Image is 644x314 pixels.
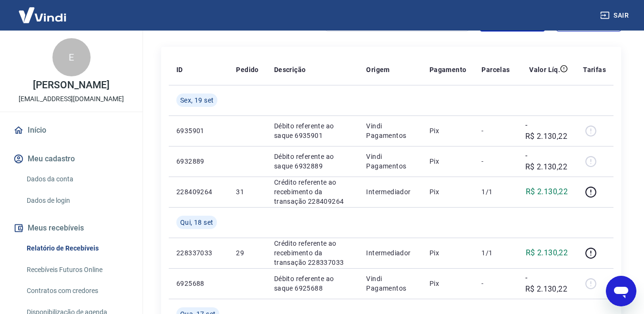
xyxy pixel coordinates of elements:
[366,152,414,171] p: Vindi Pagamentos
[176,279,221,288] p: 6925688
[180,218,213,227] span: Qui, 18 set
[525,150,568,173] p: -R$ 2.130,22
[180,95,214,105] span: Sex, 19 set
[11,120,131,141] a: Início
[11,218,131,239] button: Meus recebíveis
[429,248,467,258] p: Pix
[366,121,414,140] p: Vindi Pagamentos
[481,248,510,258] p: 1/1
[366,65,389,74] p: Origem
[606,276,636,306] iframe: Botão para abrir a janela de mensagens
[274,274,351,293] p: Débito referente ao saque 6925688
[236,248,258,258] p: 29
[23,239,131,258] a: Relatório de Recebíveis
[526,247,568,259] p: R$ 2.130,22
[52,38,91,76] div: E
[274,178,351,206] p: Crédito referente ao recebimento da transação 228409264
[526,186,568,198] p: R$ 2.130,22
[176,126,221,136] p: 6935901
[429,157,467,166] p: Pix
[23,191,131,210] a: Dados de login
[429,279,467,288] p: Pix
[176,187,221,197] p: 228409264
[481,65,510,74] p: Parcelas
[366,187,414,197] p: Intermediador
[525,272,568,295] p: -R$ 2.130,22
[481,157,510,166] p: -
[481,187,510,197] p: 1/1
[23,281,131,301] a: Contratos com credores
[176,157,221,166] p: 6932889
[23,260,131,280] a: Recebíveis Futuros Online
[429,126,467,136] p: Pix
[176,65,183,74] p: ID
[11,148,131,169] button: Meu cadastro
[481,279,510,288] p: -
[19,94,124,104] p: [EMAIL_ADDRESS][DOMAIN_NAME]
[366,274,414,293] p: Vindi Pagamentos
[366,248,414,258] p: Intermediador
[598,7,633,24] button: Sair
[33,80,109,90] p: [PERSON_NAME]
[525,119,568,142] p: -R$ 2.130,22
[429,187,467,197] p: Pix
[11,0,73,30] img: Vindi
[274,65,306,74] p: Descrição
[481,126,510,136] p: -
[429,65,467,74] p: Pagamento
[583,65,606,74] p: Tarifas
[274,152,351,171] p: Débito referente ao saque 6932889
[529,65,560,74] p: Valor Líq.
[236,187,258,197] p: 31
[176,248,221,258] p: 228337033
[23,169,131,189] a: Dados da conta
[274,239,351,267] p: Crédito referente ao recebimento da transação 228337033
[236,65,258,74] p: Pedido
[274,121,351,140] p: Débito referente ao saque 6935901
